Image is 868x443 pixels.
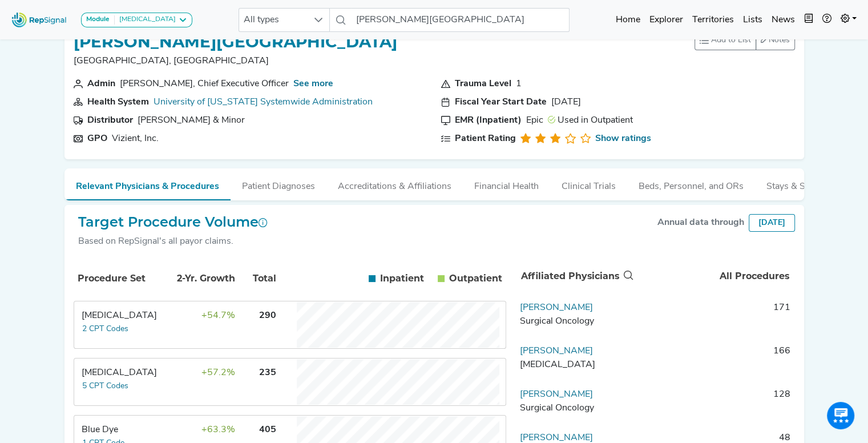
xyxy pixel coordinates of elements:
[231,168,326,199] button: Patient Diagnoses
[627,168,755,199] button: Beds, Personnel, and ORs
[120,77,289,91] div: Johnese Spisso, Chief Executive Officer
[548,114,633,127] div: Used in Outpatient
[78,214,268,231] h2: Target Procedure Volume
[138,114,245,127] div: Owens & Minor
[352,8,570,32] input: Search a physician or facility
[154,95,373,109] div: University of California Systemwide Administration
[526,114,543,127] div: Epic
[635,388,795,422] td: 128
[769,36,790,45] span: Notes
[64,168,231,200] button: Relevant Physicians & Procedures
[611,9,645,31] a: Home
[293,79,333,88] a: See more
[688,9,738,31] a: Territories
[201,311,235,320] span: +54.7%
[81,13,192,27] button: Module[MEDICAL_DATA]
[87,95,149,109] div: Health System
[738,9,767,31] a: Lists
[455,95,547,109] div: Fiscal Year Start Date
[120,77,289,91] div: [PERSON_NAME], Chief Executive Officer
[239,9,308,31] span: All types
[82,323,129,336] button: 2 CPT Codes
[550,168,627,199] button: Clinical Trials
[800,9,818,31] button: Intel Book
[520,303,593,312] a: [PERSON_NAME]
[551,95,581,109] div: [DATE]
[520,358,631,372] div: General Surgery
[74,54,397,68] p: [GEOGRAPHIC_DATA], [GEOGRAPHIC_DATA]
[326,168,463,199] button: Accreditations & Affiliations
[238,259,278,298] th: Total
[449,272,502,285] span: Outpatient
[520,433,593,442] a: [PERSON_NAME]
[201,425,235,434] span: +63.3%
[259,311,276,320] span: 290
[657,216,744,229] div: Annual data through
[520,315,631,328] div: Surgical Oncology
[636,257,794,295] th: All Procedures
[76,259,162,298] th: Procedure Set
[259,425,276,434] span: 405
[201,368,235,377] span: +57.2%
[259,368,276,377] span: 235
[455,77,511,91] div: Trauma Level
[635,344,795,378] td: 166
[82,423,160,437] div: Blue Dye
[78,235,268,248] div: Based on RepSignal's all payor claims.
[82,380,129,393] button: 5 CPT Codes
[82,366,160,380] div: Mastectomy
[635,301,795,335] td: 171
[87,114,133,127] div: Distributor
[695,30,756,50] button: Add to List
[755,168,845,199] button: Stays & Services
[756,30,795,50] button: Notes
[711,34,751,46] span: Add to List
[87,77,115,91] div: Admin
[595,132,651,146] a: Show ratings
[163,259,237,298] th: 2-Yr. Growth
[115,15,176,25] div: [MEDICAL_DATA]
[520,390,593,399] a: [PERSON_NAME]
[516,257,636,295] th: Affiliated Physicians
[645,9,688,31] a: Explorer
[112,132,159,146] div: Vizient, Inc.
[516,77,522,91] div: 1
[520,401,631,415] div: Surgical Oncology
[520,347,593,356] a: [PERSON_NAME]
[695,30,795,50] div: toolbar
[86,16,110,23] strong: Module
[74,33,397,52] h1: [PERSON_NAME][GEOGRAPHIC_DATA]
[455,132,516,146] div: Patient Rating
[154,98,373,107] a: University of [US_STATE] Systemwide Administration
[455,114,522,127] div: EMR (Inpatient)
[767,9,800,31] a: News
[463,168,550,199] button: Financial Health
[87,132,107,146] div: GPO
[82,309,160,323] div: Lumpectomy
[380,272,424,285] span: Inpatient
[749,214,795,232] div: [DATE]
